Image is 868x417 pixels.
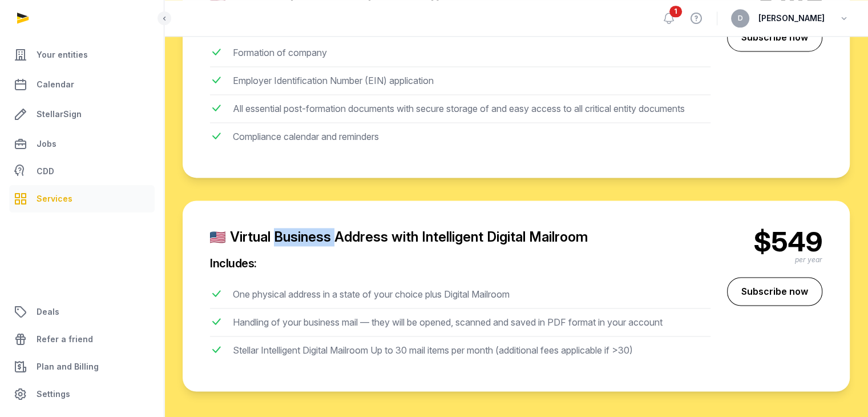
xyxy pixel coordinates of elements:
div: Virtual Business Address with Intelligent Digital Mailroom [210,228,710,246]
div: All essential post-formation documents with secure storage of and easy access to all critical ent... [233,102,685,120]
p: $549 [720,228,822,255]
span: [PERSON_NAME] [758,11,825,25]
span: Calendar [37,78,74,91]
span: CDD [37,165,54,178]
a: Settings [9,380,155,408]
a: Calendar [9,71,155,98]
button: D [731,9,749,27]
a: Subscribe now [727,23,822,51]
span: Deals [37,305,59,319]
span: StellarSign [37,107,82,121]
div: Handling of your business mail — they will be opened, scanned and saved in PDF format in your acc... [233,315,663,334]
a: CDD [9,160,155,183]
iframe: Chat Widget [811,362,868,417]
span: Services [37,192,72,206]
span: Your entities [37,48,88,62]
div: One physical address in a state of your choice plus Digital Mailroom [233,287,510,306]
a: Subscribe now [727,277,822,306]
a: Services [9,185,155,212]
span: Jobs [37,137,56,151]
span: Settings [37,387,70,401]
div: per year [720,255,822,264]
span: Plan and Billing [37,360,99,374]
a: Plan and Billing [9,353,155,380]
span: 1 [669,6,682,17]
a: Your entities [9,41,155,69]
a: Jobs [9,130,155,158]
div: Employer Identification Number (EIN) application [233,74,434,92]
span: D [738,15,743,22]
a: StellarSign [9,101,155,128]
div: Compliance calendar and reminders [233,130,379,148]
div: Stellar Intelligent Digital Mailroom Up to 30 mail items per month (additional fees applicable if... [233,343,633,362]
a: Deals [9,298,155,326]
span: Refer a friend [37,332,93,346]
a: Refer a friend [9,326,155,353]
div: Formation of company [233,46,327,64]
p: Includes: [210,255,710,271]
